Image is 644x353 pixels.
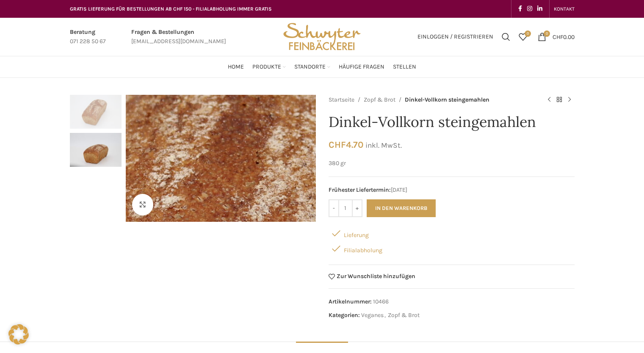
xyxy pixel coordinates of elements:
a: Infobox link [131,28,226,47]
span: Dinkel-Vollkorn steingemahlen [405,95,489,105]
span: 0 [525,30,531,37]
span: GRATIS LIEFERUNG FÜR BESTELLUNGEN AB CHF 150 - FILIALABHOLUNG IMMER GRATIS [70,6,272,12]
span: Home [228,63,244,71]
span: Artikelnummer: [329,298,372,305]
a: Zur Wunschliste hinzufügen [329,273,416,280]
a: Instagram social link [525,3,535,15]
a: Site logo [280,33,363,40]
div: Meine Wunschliste [514,28,531,45]
a: Stellen [393,58,416,75]
a: Zopf & Brot [388,312,420,319]
span: Häufige Fragen [339,63,384,71]
h1: Dinkel-Vollkorn steingemahlen [329,113,575,131]
span: Zur Wunschliste hinzufügen [337,273,415,279]
span: Frühester Liefertermin: [329,186,391,193]
span: CHF [553,33,563,40]
a: Linkedin social link [535,3,545,15]
input: + [352,199,362,217]
a: Veganes [361,312,384,319]
span: , [384,311,386,320]
a: Home [228,58,244,75]
a: Next product [564,95,575,105]
img: Bäckerei Schwyter [280,18,363,56]
a: Suchen [498,28,514,45]
img: Dinkel-Vollkorn steingemahlen [70,95,122,129]
a: Zopf & Brot [364,95,395,105]
bdi: 4.70 [329,139,363,150]
span: Kategorien: [329,312,360,319]
nav: Breadcrumb [329,95,536,105]
span: 0 [544,30,550,37]
span: Standorte [294,63,326,71]
a: Facebook social link [516,3,525,15]
div: Secondary navigation [550,0,579,17]
span: CHF [329,139,346,150]
a: Startseite [329,95,354,105]
small: inkl. MwSt. [365,141,402,149]
a: 0 CHF0.00 [533,28,579,45]
p: 380 gr [329,159,575,168]
a: Einloggen / Registrieren [413,28,498,45]
a: KONTAKT [554,0,575,17]
a: 0 [514,28,531,45]
div: Lieferung [329,226,575,241]
div: Main navigation [66,58,579,75]
span: Einloggen / Registrieren [417,34,493,40]
a: Previous product [544,95,554,105]
div: Filialabholung [329,241,575,256]
a: Häufige Fragen [339,58,384,75]
a: Infobox link [70,28,106,47]
span: Produkte [252,63,281,71]
span: [DATE] [329,185,575,195]
span: Stellen [393,63,416,71]
input: - [329,199,339,217]
span: KONTAKT [554,6,575,12]
button: In den Warenkorb [367,199,436,217]
span: 10466 [373,298,389,305]
bdi: 0.00 [553,33,575,40]
a: Produkte [252,58,286,75]
img: Dinkel-Vollkorn steingemahlen – Bild 2 [70,133,122,167]
input: Produktmenge [339,199,352,217]
a: Standorte [294,58,330,75]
